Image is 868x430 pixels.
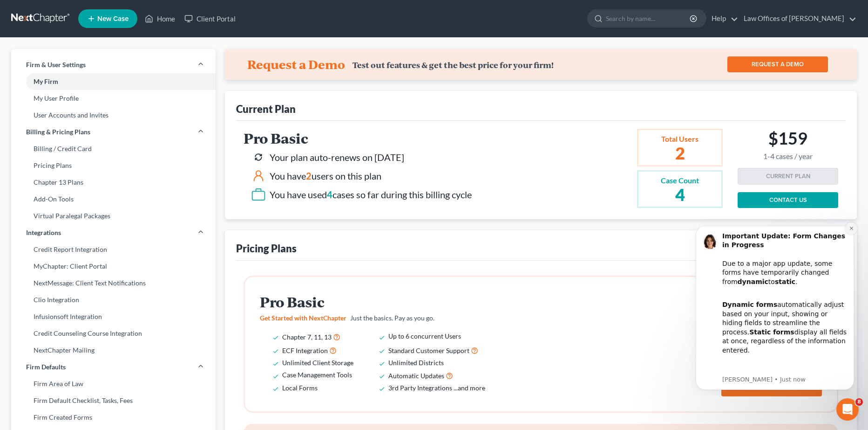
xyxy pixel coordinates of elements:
a: CONTACT US [738,192,838,208]
a: NextChapter Mailing [11,342,216,359]
span: Up to 6 concurrent Users [388,332,461,340]
a: Chapter 13 Plans [11,174,216,191]
div: You have users on this plan [270,169,381,183]
span: New Case [97,15,129,22]
a: User Accounts and Invites [11,107,216,124]
a: Add-On Tools [11,191,216,208]
h2: $159 [763,128,813,160]
a: MyChapter: Client Portal [11,258,216,275]
span: ECF Integration [282,347,328,354]
a: Billing & Pricing Plans [11,124,216,140]
a: Help [707,10,738,27]
a: Client Portal [180,10,240,27]
p: Message from Emma, sent Just now [41,159,165,167]
a: My User Profile [11,90,216,107]
span: ...and more [454,384,485,392]
a: My Firm [11,73,216,90]
span: 4 [327,189,332,200]
a: Home [140,10,180,27]
h2: 2 [661,145,699,161]
div: Pricing Plans [236,242,297,255]
a: NextMessage: Client Text Notifications [11,275,216,291]
span: 3rd Party Integrations [388,384,452,392]
div: Your plan auto-renews on [DATE] [270,151,404,164]
a: Clio Integration [11,291,216,308]
a: Billing / Credit Card [11,140,216,157]
a: Firm Area of Law [11,375,216,392]
span: Firm & User Settings [26,60,86,69]
a: Firm & User Settings [11,56,216,73]
a: Firm Created Forms [11,409,216,426]
h2: 4 [661,186,699,203]
a: REQUEST A DEMO [727,56,828,72]
a: Pricing Plans [11,157,216,174]
a: Integrations [11,224,216,241]
span: Unlimited Client Storage [282,359,353,367]
span: Local Forms [282,384,318,392]
span: Standard Customer Support [388,347,469,354]
span: Billing & Pricing Plans [26,127,90,137]
span: Automatic Updates [388,372,444,380]
a: Virtual Paralegal Packages [11,208,216,224]
span: Firm Defaults [26,362,66,372]
h2: Pro Basic [244,131,472,146]
a: Credit Counseling Course Integration [11,325,216,342]
small: 1-4 cases / year [763,152,813,161]
span: Unlimited Districts [388,359,444,367]
span: Just the basics. Pay as you go. [350,314,434,322]
button: Dismiss notification [163,6,176,18]
iframe: Intercom live chat [836,398,859,421]
span: Get Started with NextChapter [260,314,346,322]
div: You have used cases so far during this billing cycle [270,188,472,201]
a: Firm Default Checklist, Tasks, Fees [11,392,216,409]
iframe: Intercom notifications message [682,217,868,395]
div: Current Plan [236,102,296,116]
span: Chapter 7, 11, 13 [282,333,332,341]
span: Case Management Tools [282,371,352,379]
h4: Request a Demo [247,57,345,72]
div: Our team is actively working to re-integrate dynamic functionality and expects to have it restore... [41,143,165,216]
a: Law Offices of [PERSON_NAME] [739,10,856,27]
a: Credit Report Integration [11,241,216,258]
button: CURRENT PLAN [738,168,838,185]
a: Firm Defaults [11,359,216,375]
span: 8 [855,398,863,406]
div: Total Users [661,134,699,145]
span: 2 [306,170,312,181]
div: Case Count [661,175,699,186]
span: Integrations [26,228,61,237]
h2: Pro Basic [260,294,498,310]
a: Infusionsoft Integration [11,308,216,325]
div: Test out features & get the best price for your firm! [353,60,554,70]
input: Search by name... [606,10,691,27]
